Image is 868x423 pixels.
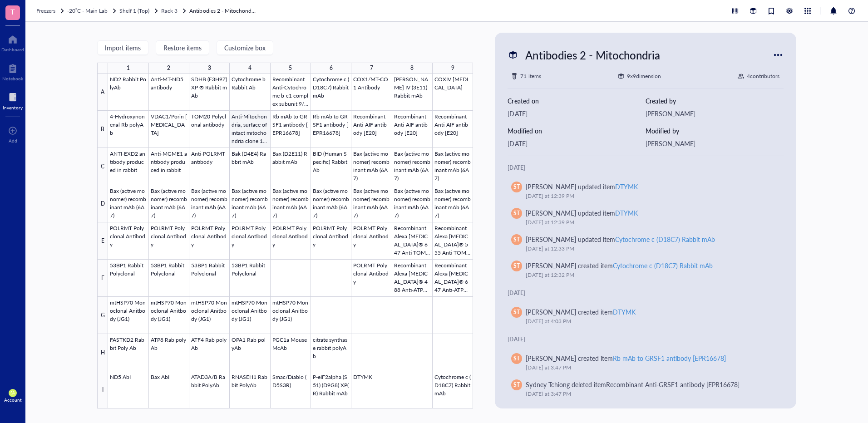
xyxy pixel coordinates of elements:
[330,63,333,74] div: 6
[508,257,783,283] a: ST[PERSON_NAME] created itemCytochrome c (D18C7) Rabbit mAb[DATE] at 12:32 PM
[508,231,783,257] a: ST[PERSON_NAME] updated itemCytochrome c (D18C7) Rabbit mAb[DATE] at 12:33 PM
[36,7,55,15] span: Freezers
[97,334,108,371] div: H
[156,40,209,55] button: Restore items
[613,261,713,270] div: Cytochrome c (D18C7) Rabbit mAb
[526,261,713,271] div: [PERSON_NAME] created item
[289,63,292,74] div: 5
[97,297,108,334] div: G
[521,45,664,64] div: Antibodies 2 - Mitochondria
[97,185,108,222] div: D
[508,138,646,148] div: [DATE]
[163,44,202,51] span: Restore items
[526,234,715,244] div: [PERSON_NAME] updated item
[36,6,65,15] a: Freezers
[3,90,23,110] a: Inventory
[646,138,784,148] div: [PERSON_NAME]
[513,183,520,191] span: ST
[526,379,740,389] div: Sydney Tchiong deleted item
[97,111,108,148] div: B
[513,308,520,316] span: ST
[526,353,726,363] div: [PERSON_NAME] created item
[2,76,23,81] div: Notebook
[526,363,772,372] div: [DATE] at 3:47 PM
[508,303,783,330] a: ST[PERSON_NAME] created itemDTYMK[DATE] at 4:03 PM
[508,349,783,376] a: ST[PERSON_NAME] created itemRb mAb to GRSF1 antibody [EPR16678][DATE] at 3:47 PM
[526,271,772,280] div: [DATE] at 12:32 PM
[520,72,541,81] div: 71 items
[615,182,638,191] div: DTYMK
[208,63,211,74] div: 3
[167,63,170,74] div: 2
[615,235,715,244] div: Cytochrome c (D18C7) Rabbit mAb
[1,32,24,52] a: Dashboard
[217,40,273,55] button: Customize box
[615,208,638,217] div: DTYMK
[10,6,15,17] span: T
[105,44,141,51] span: Import items
[508,178,783,204] a: ST[PERSON_NAME] updated itemDTYMK[DATE] at 12:39 PM
[119,6,187,15] a: Shelf 1 (Top)Rack 3
[508,204,783,231] a: ST[PERSON_NAME] updated itemDTYMK[DATE] at 12:39 PM
[508,335,783,344] div: [DATE]
[613,307,636,316] div: DTYMK
[2,61,23,81] a: Notebook
[410,63,414,74] div: 8
[127,63,130,74] div: 1
[513,381,520,389] span: ST
[97,222,108,260] div: E
[646,126,784,136] div: Modified by
[526,389,772,398] div: [DATE] at 3:47 PM
[189,6,257,15] a: Antibodies 2 - Mitochondria
[513,236,520,244] span: ST
[248,63,252,74] div: 4
[508,163,783,172] div: [DATE]
[451,63,454,74] div: 9
[67,6,118,15] a: -20˚C - Main Lab
[370,63,373,74] div: 7
[161,7,178,15] span: Rack 3
[646,108,784,118] div: [PERSON_NAME]
[97,74,108,111] div: A
[526,218,772,227] div: [DATE] at 12:39 PM
[97,371,108,408] div: I
[508,289,783,298] div: [DATE]
[526,192,772,201] div: [DATE] at 12:39 PM
[4,397,22,403] div: Account
[513,354,520,363] span: ST
[526,208,637,218] div: [PERSON_NAME] updated item
[508,108,646,118] div: [DATE]
[747,72,779,81] div: 4 contributor s
[526,317,772,326] div: [DATE] at 4:03 PM
[9,138,17,143] div: Add
[97,148,108,185] div: C
[526,307,635,317] div: [PERSON_NAME] created item
[526,182,637,192] div: [PERSON_NAME] updated item
[526,244,772,253] div: [DATE] at 12:33 PM
[508,96,646,106] div: Created on
[513,262,520,270] span: ST
[613,354,726,363] div: Rb mAb to GRSF1 antibody [EPR16678]
[119,7,149,15] span: Shelf 1 (Top)
[97,40,148,55] button: Import items
[3,105,23,110] div: Inventory
[67,7,108,15] span: -20˚C - Main Lab
[97,260,108,297] div: F
[508,126,646,136] div: Modified on
[606,380,740,389] div: Recombinant Anti-GRSF1 antibody [EPR16678]
[627,72,661,81] div: 9 x 9 dimension
[513,209,520,217] span: ST
[10,391,15,395] span: SA
[646,96,784,106] div: Created by
[1,47,24,52] div: Dashboard
[224,44,266,51] span: Customize box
